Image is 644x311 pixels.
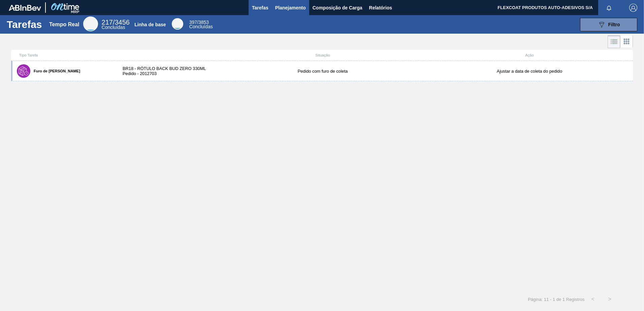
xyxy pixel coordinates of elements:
[629,4,637,12] img: Logout
[172,18,183,30] div: Base Line
[102,20,130,30] div: Real Time
[546,297,584,302] span: 1 - 1 de 1 Registros
[585,291,602,308] button: <
[189,24,213,29] span: Concluídas
[275,4,306,12] span: Planejamento
[116,66,219,76] div: BR18 - RÓTULO BACK BUD ZERO 330ML Pedido - 2012703
[198,20,209,25] font: 3853
[9,5,41,11] img: TNhmsLtSVTkK8tSr43FrP2fwEKptu5GPRR3wAAAABJRU5ErkJggg==
[369,4,392,12] span: Relatórios
[189,20,209,25] span: /
[7,21,42,28] h1: Tarefas
[580,18,637,31] button: Filtro
[608,22,620,27] span: Filtro
[252,4,268,12] span: Tarefas
[426,69,633,74] div: Ajustar a data de coleta do pedido
[102,25,125,30] span: Concluídas
[134,22,166,27] div: Linha de base
[602,291,618,308] button: >
[189,20,197,25] span: 397
[313,4,362,12] span: Composição de Carga
[608,35,620,48] div: Visão em Lista
[620,35,633,48] div: Visão em Cards
[83,16,98,31] div: Real Time
[426,53,633,57] div: Ação
[219,53,426,57] div: Situação
[219,69,426,74] div: Pedido com furo de coleta
[12,53,116,57] div: Tipo Tarefa
[49,22,79,28] div: Tempo Real
[528,297,546,302] span: Página: 1
[30,69,80,73] label: Furo de [PERSON_NAME]
[598,3,620,12] button: Notificações
[102,19,113,26] span: 217
[189,20,213,29] div: Base Line
[115,19,130,26] font: 3456
[102,19,130,26] span: /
